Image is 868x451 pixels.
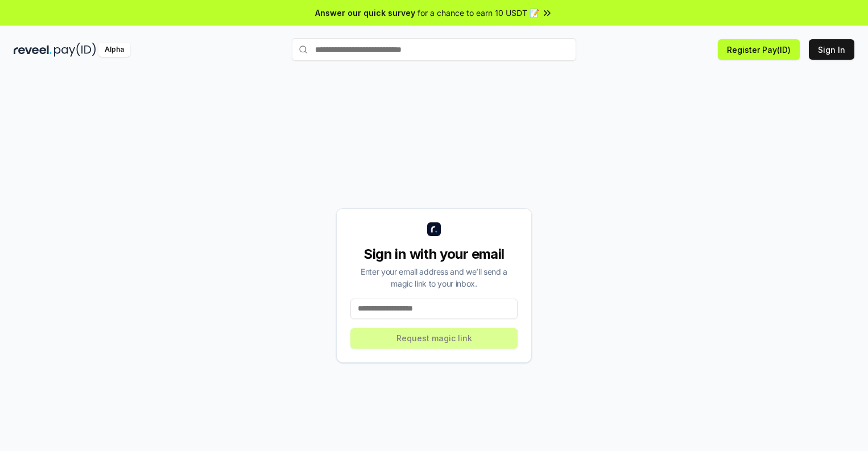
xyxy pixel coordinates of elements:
button: Sign In [809,39,854,60]
div: Sign in with your email [350,245,518,263]
img: pay_id [54,43,96,57]
button: Register Pay(ID) [718,39,800,60]
div: Enter your email address and we’ll send a magic link to your inbox. [350,266,518,289]
div: Alpha [98,43,130,57]
img: logo_small [427,222,441,236]
span: Answer our quick survey [315,7,415,19]
span: for a chance to earn 10 USDT 📝 [418,7,539,19]
img: reveel_dark [14,43,52,57]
